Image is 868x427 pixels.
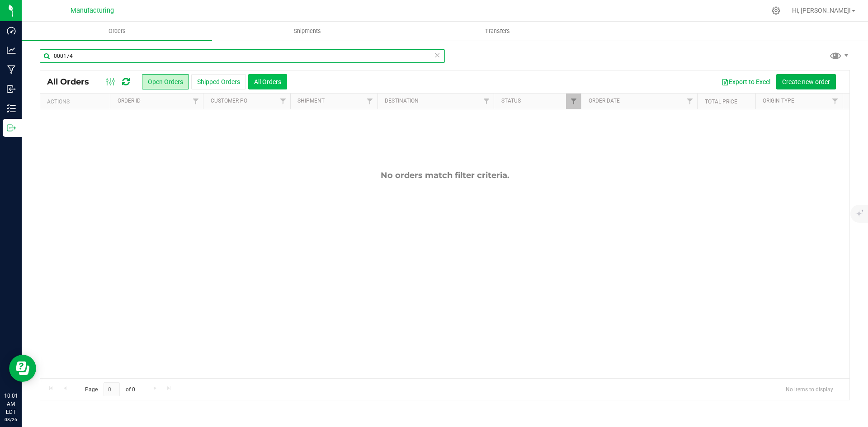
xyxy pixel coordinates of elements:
a: Transfers [402,22,593,41]
a: Filter [188,94,203,109]
inline-svg: Inbound [7,84,16,94]
button: Shipped Orders [191,74,246,89]
div: No orders match filter criteria. [40,170,849,180]
span: Create new order [782,78,830,85]
inline-svg: Dashboard [7,26,16,35]
a: Total Price [705,99,737,105]
a: Shipments [212,22,402,41]
inline-svg: Outbound [7,123,16,132]
inline-svg: Inventory [7,104,16,113]
button: All Orders [248,74,287,89]
a: Origin Type [763,98,794,104]
a: Customer PO [211,98,247,104]
p: 08/26 [4,416,18,423]
span: Shipments [282,27,333,35]
div: Actions [47,99,107,105]
inline-svg: Analytics [7,46,16,55]
a: Order ID [118,98,141,104]
span: No items to display [778,382,840,396]
a: Orders [22,22,212,41]
a: Filter [566,94,581,109]
div: Manage settings [770,6,782,15]
a: Filter [828,94,843,109]
p: 10:01 AM EDT [4,392,18,416]
a: Filter [363,94,377,109]
span: Orders [96,27,138,35]
button: Export to Excel [716,74,776,89]
a: Filter [479,94,494,109]
span: Page of 0 [77,382,142,396]
span: Hi, [PERSON_NAME]! [792,7,851,14]
inline-svg: Manufacturing [7,65,16,74]
a: Order Date [589,98,620,104]
a: Status [501,98,521,104]
span: Clear [434,49,440,61]
iframe: Resource center [9,355,36,382]
a: Filter [682,94,697,109]
span: Transfers [473,27,522,35]
button: Create new order [776,74,836,89]
input: Search Order ID, Destination, Customer PO... [40,49,445,63]
a: Destination [385,98,419,104]
a: Filter [275,94,290,109]
span: Manufacturing [71,7,114,14]
span: All Orders [47,77,98,87]
button: Open Orders [142,74,189,89]
a: Shipment [297,98,325,104]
